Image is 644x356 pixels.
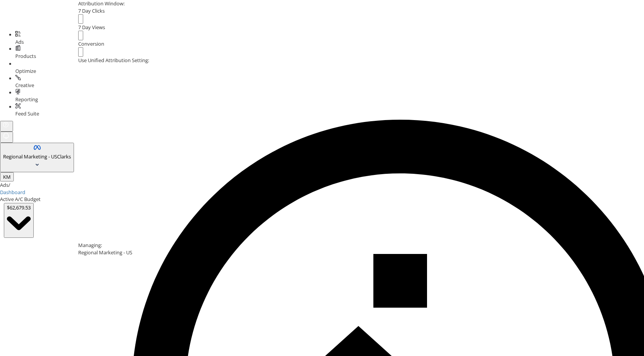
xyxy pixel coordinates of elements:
[3,173,11,180] span: KM
[15,82,34,89] span: Creative
[15,96,38,103] span: Reporting
[15,38,24,45] span: Ads
[78,57,149,64] label: Use Unified Attribution Setting:
[15,110,39,117] span: Feed Suite
[15,53,36,59] span: Products
[78,40,104,47] span: Conversion
[4,203,34,238] button: $62,679.53
[8,181,10,188] span: /
[3,153,57,160] span: Regional Marketing - US
[15,68,36,74] span: Optimize
[7,204,31,211] div: $62,679.53
[78,24,105,31] span: 7 Day Views
[78,7,105,14] span: 7 Day Clicks
[57,153,71,160] span: Clarks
